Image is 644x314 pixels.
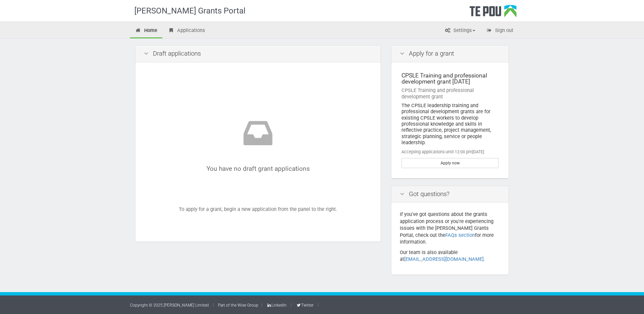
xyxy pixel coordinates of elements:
div: Draft applications [135,45,381,62]
div: Accepting applications until 12:00 pm[DATE] [401,149,498,155]
a: FAQs section [445,232,475,238]
div: Apply for a grant [391,45,509,62]
a: Twitter [296,303,313,308]
div: The CPSLE leadership training and professional development grants are for existing CPSLE workers ... [401,102,498,146]
a: Part of the Wise Group [218,303,258,308]
a: Settings [439,24,480,38]
a: Copyright © 2025 [PERSON_NAME] Limited [130,303,209,308]
a: Apply now [401,158,498,168]
div: To apply for a grant, begin a new application from the panel to the right. [144,71,372,233]
p: Our team is also available at . [400,249,500,263]
div: Got questions? [391,186,509,203]
a: LinkedIn [266,303,287,308]
div: CPSLE Training and professional development grant [401,87,498,100]
a: Applications [163,24,210,38]
a: Sign out [481,24,518,38]
p: If you've got questions about the grants application process or you're experiencing issues with t... [400,211,500,246]
div: Te Pou Logo [470,5,517,22]
a: Home [130,24,162,38]
div: You have no draft grant applications [164,116,352,172]
a: [EMAIL_ADDRESS][DOMAIN_NAME] [404,256,484,262]
div: CPSLE Training and professional development grant [DATE] [401,72,498,85]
